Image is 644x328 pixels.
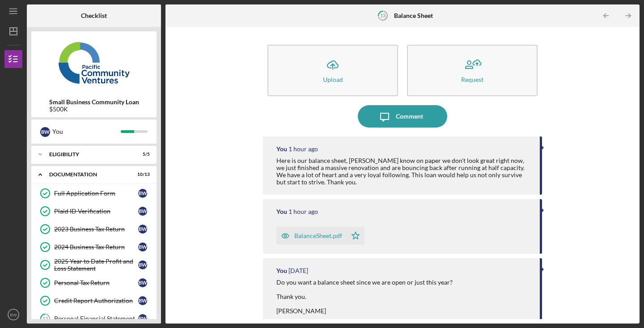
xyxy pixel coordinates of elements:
div: 2025 Year to Date Profit and Loss Statement [54,258,138,272]
tspan: 13 [380,13,386,18]
time: 2025-08-11 22:25 [288,267,308,274]
text: BW [10,312,17,317]
a: 2025 Year to Date Profit and Loss StatementBW [36,256,152,274]
div: B W [40,127,50,137]
div: You [276,145,287,153]
div: Comment [396,105,423,128]
b: Checklist [81,12,107,19]
a: 2024 Business Tax ReturnBW [36,238,152,256]
div: Request [461,76,483,83]
div: B W [138,207,147,216]
button: BalanceSheet.pdf [276,227,364,245]
a: Full Application FormBW [36,184,152,202]
tspan: 12 [42,316,48,322]
b: Small Business Community Loan [49,98,139,106]
div: Personal Financial Statement [54,315,138,322]
div: 5 / 5 [134,152,150,157]
button: Upload [267,45,398,96]
time: 2025-08-12 23:26 [288,208,318,215]
b: Balance Sheet [394,12,433,19]
div: You [276,267,287,274]
div: Credit Report Authorization [54,297,138,304]
div: Plaid ID Verification [54,208,138,215]
button: BW [4,306,22,324]
a: Credit Report AuthorizationBW [36,292,152,310]
div: B W [138,189,147,198]
div: Documentation [49,172,127,177]
div: Personal Tax Return [54,279,138,286]
button: Request [407,45,538,96]
div: BalanceSheet.pdf [294,232,342,239]
img: Product logo [31,36,157,89]
div: 2024 Business Tax Return [54,243,138,251]
div: 10 / 13 [134,172,150,177]
a: Personal Tax ReturnBW [36,274,152,292]
div: B W [138,314,147,323]
div: You [52,124,121,139]
div: B W [138,296,147,305]
div: B W [138,260,147,269]
div: Upload [323,76,343,83]
time: 2025-08-12 23:28 [288,145,318,153]
div: $500K [49,106,139,113]
button: Comment [358,105,447,128]
div: Here is our balance sheet, [PERSON_NAME] know on paper we don't look great right now, we just fin... [276,157,531,186]
div: Full Application Form [54,190,138,197]
div: 2023 Business Tax Return [54,226,138,233]
a: 12Personal Financial StatementBW [36,310,152,328]
a: 2023 Business Tax ReturnBW [36,220,152,238]
div: B W [138,278,147,287]
div: Do you want a balance sheet since we are open or just this year? Thank you. [PERSON_NAME] [276,279,453,315]
div: You [276,208,287,215]
div: Eligibility [49,152,127,157]
div: B W [138,243,147,251]
div: B W [138,225,147,234]
a: Plaid ID VerificationBW [36,202,152,220]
